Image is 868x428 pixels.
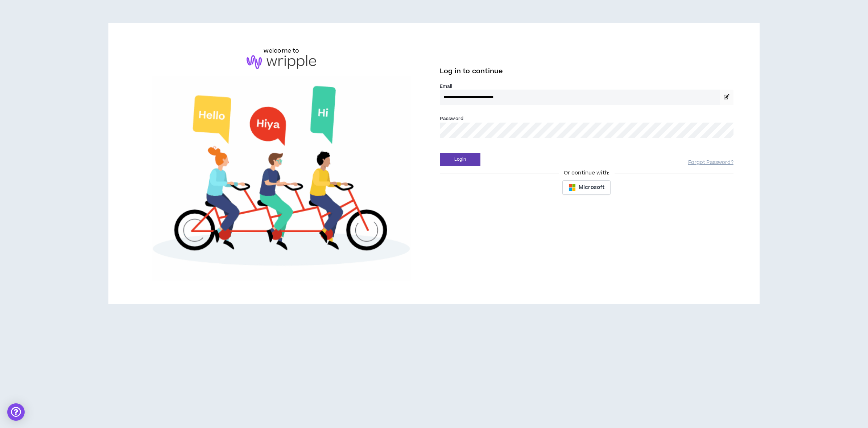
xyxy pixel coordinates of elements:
[559,169,615,177] span: Or continue with:
[579,184,604,192] span: Microsoft
[135,76,428,281] img: Welcome to Wripple
[440,67,503,76] span: Log in to continue
[7,403,25,421] div: Open Intercom Messenger
[264,46,299,55] h6: welcome to
[440,83,733,90] label: Email
[247,55,316,69] img: logo-brand.png
[562,180,611,195] button: Microsoft
[440,153,480,166] button: Login
[688,159,733,166] a: Forgot Password?
[440,115,463,122] label: Password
